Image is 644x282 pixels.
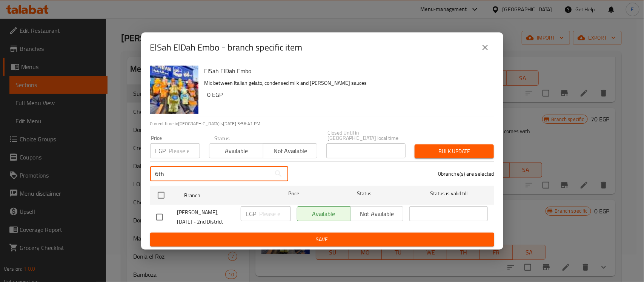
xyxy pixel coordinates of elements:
[212,146,260,156] span: Available
[409,189,488,198] span: Status is valid till
[263,143,317,158] button: Not available
[150,41,303,54] h2: ElSah ElDah Embo - branch specific item
[204,78,488,88] p: Mix between Italian gelato, condensed milk and [PERSON_NAME] sauces
[415,144,494,158] button: Bulk update
[150,166,271,181] input: Search in branches
[150,120,494,127] p: Current time in [GEOGRAPHIC_DATA] is [DATE] 3:56:41 PM
[155,146,166,155] p: EGP
[266,146,314,156] span: Not available
[204,66,488,76] h6: ElSah ElDah Embo
[438,170,494,178] p: 0 branche(s) are selected
[476,38,494,57] button: close
[260,206,291,221] input: Please enter price
[169,143,200,158] input: Please enter price
[207,89,488,100] h6: 0 EGP
[150,66,198,114] img: ElSah ElDah Embo
[150,233,494,247] button: Save
[421,147,488,156] span: Bulk update
[209,143,263,158] button: Available
[156,235,488,244] span: Save
[269,189,319,198] span: Price
[246,209,257,218] p: EGP
[184,191,263,200] span: Branch
[325,189,403,198] span: Status
[177,208,235,227] span: [PERSON_NAME], [DATE] - 2nd District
